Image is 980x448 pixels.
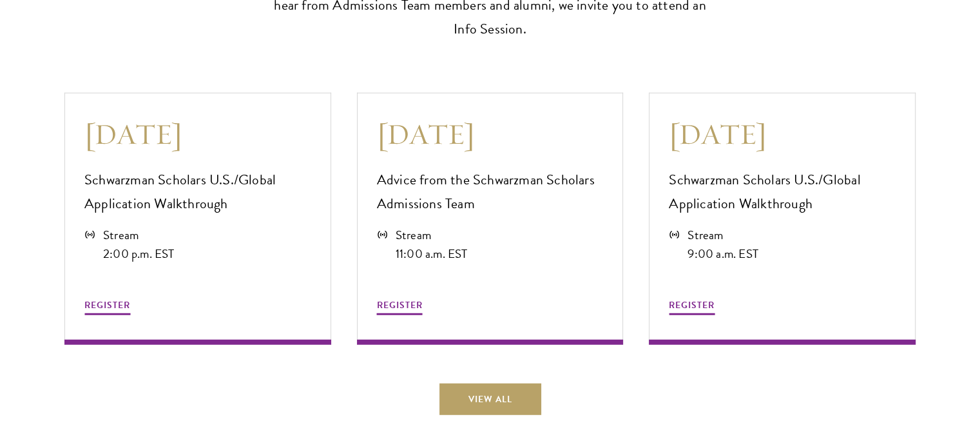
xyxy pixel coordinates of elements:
div: Stream [103,226,175,244]
a: View All [439,384,541,414]
a: [DATE] Schwarzman Scholars U.S./Global Application Walkthrough Stream 9:00 a.m. EST REGISTER [649,93,916,345]
span: REGISTER [84,298,130,312]
button: REGISTER [84,297,130,317]
div: 9:00 a.m. EST [687,244,758,263]
div: 2:00 p.m. EST [103,244,175,263]
button: REGISTER [377,297,423,317]
p: Advice from the Schwarzman Scholars Admissions Team [377,168,604,216]
span: REGISTER [377,298,423,312]
button: REGISTER [669,297,715,317]
div: 11:00 a.m. EST [396,244,468,263]
h3: [DATE] [669,116,896,152]
div: Stream [687,226,758,244]
span: REGISTER [669,298,715,312]
a: [DATE] Schwarzman Scholars U.S./Global Application Walkthrough Stream 2:00 p.m. EST REGISTER [64,93,331,345]
h3: [DATE] [84,116,311,152]
p: Schwarzman Scholars U.S./Global Application Walkthrough [84,168,311,216]
p: Schwarzman Scholars U.S./Global Application Walkthrough [669,168,896,216]
a: [DATE] Advice from the Schwarzman Scholars Admissions Team Stream 11:00 a.m. EST REGISTER [357,93,624,345]
h3: [DATE] [377,116,604,152]
div: Stream [396,226,468,244]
